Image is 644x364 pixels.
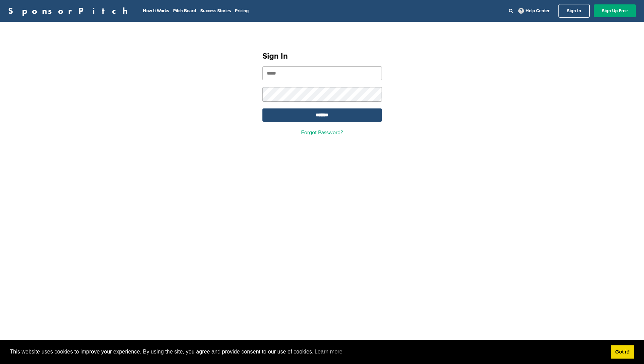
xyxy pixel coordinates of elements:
[143,8,169,14] a: How It Works
[8,6,132,15] a: SponsorPitch
[314,347,344,357] a: learn more about cookies
[594,4,636,17] a: Sign Up Free
[235,8,249,14] a: Pricing
[200,8,231,14] a: Success Stories
[611,345,634,359] a: dismiss cookie message
[558,4,590,18] a: Sign In
[173,8,196,14] a: Pitch Board
[301,129,343,136] a: Forgot Password?
[262,50,382,62] h1: Sign In
[517,7,551,15] a: Help Center
[10,347,605,357] span: This website uses cookies to improve your experience. By using the site, you agree and provide co...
